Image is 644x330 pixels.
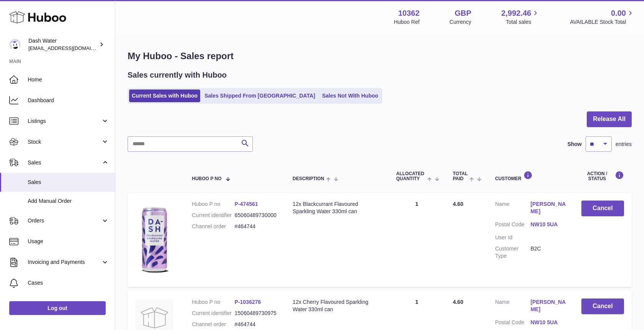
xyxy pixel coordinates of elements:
[611,8,626,18] span: 0.00
[235,212,277,219] dd: 65060489730000
[235,223,277,230] dd: #464744
[28,259,101,266] span: Invoicing and Payments
[495,171,566,181] div: Customer
[495,201,530,217] dt: Name
[235,321,277,328] dd: #464744
[293,201,381,215] div: 12x Blackcurrant Flavoured Sparkling Water 330ml can
[450,18,471,26] div: Currency
[506,18,540,26] span: Total sales
[455,8,471,18] strong: GBP
[192,176,221,181] span: Huboo P no
[495,221,530,230] dt: Postal Code
[453,201,463,207] span: 4.60
[28,217,101,224] span: Orders
[28,279,109,287] span: Cases
[568,141,582,148] label: Show
[128,50,632,62] h1: My Huboo - Sales report
[128,70,227,80] h2: Sales currently with Huboo
[453,299,463,305] span: 4.60
[501,8,531,18] span: 2,992.46
[616,141,632,148] span: entries
[129,90,200,102] a: Current Sales with Huboo
[192,310,234,317] dt: Current identifier
[202,90,318,102] a: Sales Shipped From [GEOGRAPHIC_DATA]
[396,171,425,181] span: ALLOCATED Quantity
[453,171,468,181] span: Total paid
[235,299,261,305] a: P-1036276
[581,201,624,216] button: Cancel
[531,201,566,215] a: [PERSON_NAME]
[28,45,113,51] span: [EMAIL_ADDRESS][DOMAIN_NAME]
[192,212,234,219] dt: Current identifier
[135,201,174,277] img: 103621706197826.png
[28,138,101,146] span: Stock
[28,159,101,166] span: Sales
[192,223,234,230] dt: Channel order
[28,76,109,83] span: Home
[28,97,109,104] span: Dashboard
[9,301,106,315] a: Log out
[235,201,258,207] a: P-474561
[28,37,98,52] div: Dash Water
[581,171,624,181] div: Action / Status
[501,8,540,26] a: 2,992.46 Total sales
[235,310,277,317] dd: 15060489730975
[192,298,234,306] dt: Huboo P no
[531,245,566,260] dd: B2C
[28,118,101,125] span: Listings
[495,319,530,328] dt: Postal Code
[531,221,566,228] a: NW10 5UA
[495,245,530,260] dt: Customer Type
[293,298,381,313] div: 12x Cherry Flavoured Sparkling Water 330ml can
[495,234,530,241] dt: User Id
[495,298,530,315] dt: Name
[28,179,109,186] span: Sales
[192,201,234,208] dt: Huboo P no
[531,298,566,313] a: [PERSON_NAME]
[398,8,420,18] strong: 10362
[319,90,381,102] a: Sales Not With Huboo
[28,197,109,205] span: Add Manual Order
[394,18,420,26] div: Huboo Ref
[9,39,21,50] img: bea@dash-water.com
[587,111,632,127] button: Release All
[570,18,635,26] span: AVAILABLE Stock Total
[293,176,324,181] span: Description
[570,8,635,26] a: 0.00 AVAILABLE Stock Total
[581,298,624,314] button: Cancel
[388,193,445,287] td: 1
[192,321,234,328] dt: Channel order
[531,319,566,326] a: NW10 5UA
[28,238,109,245] span: Usage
